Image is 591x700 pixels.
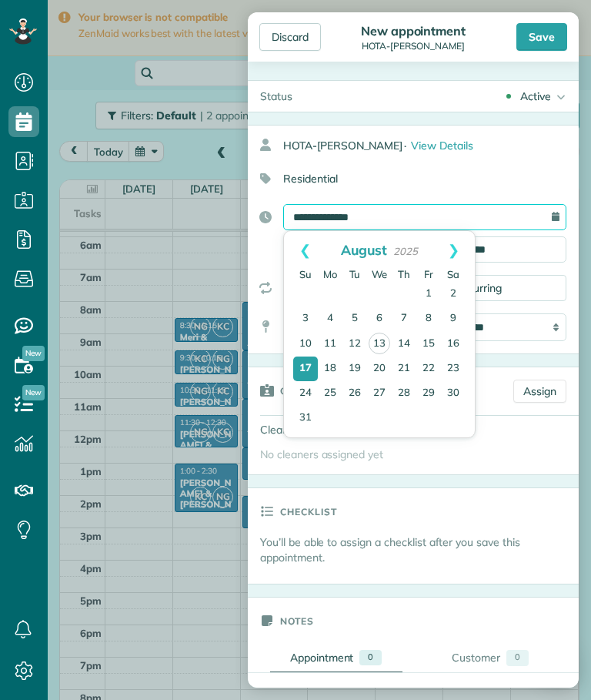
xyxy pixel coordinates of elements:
[369,333,390,354] a: 13
[260,534,579,565] p: You’ll be able to assign a checklist after you save this appointment.
[248,81,305,112] div: Status
[248,166,566,192] div: Residential
[513,380,566,403] a: Assign
[416,381,441,406] a: 29
[323,268,337,280] span: Monday
[290,650,354,665] div: Appointment
[318,306,342,331] a: 4
[441,306,466,331] a: 9
[359,650,382,665] div: 0
[342,381,367,406] a: 26
[259,23,321,51] div: Discard
[342,357,367,381] a: 19
[404,139,406,152] span: ·
[318,357,342,381] a: 18
[280,488,337,534] h3: Checklist
[260,447,383,461] span: No cleaners assigned yet
[284,231,326,270] a: Prev
[367,381,392,406] a: 27
[432,231,475,270] a: Next
[516,23,567,51] div: Save
[416,357,441,381] a: 22
[506,650,529,666] div: 0
[248,416,356,444] div: Cleaners
[283,132,579,159] div: HOTA-[PERSON_NAME]
[441,381,466,406] a: 30
[22,385,45,400] span: New
[293,357,318,381] a: 17
[424,268,433,280] span: Friday
[280,367,335,414] h3: Cleaners
[392,357,416,381] a: 21
[411,139,473,152] span: View Details
[520,89,551,104] div: Active
[416,282,441,306] a: 1
[293,306,318,331] a: 3
[441,332,466,357] a: 16
[356,23,470,39] div: New appointment
[342,306,367,331] a: 5
[455,281,503,295] span: Recurring
[367,306,392,331] a: 6
[441,357,466,381] a: 23
[392,306,416,331] a: 7
[293,406,318,430] a: 31
[416,306,441,331] a: 8
[372,268,387,280] span: Wednesday
[392,332,416,357] a: 14
[293,381,318,406] a: 24
[367,357,392,381] a: 20
[341,241,387,258] span: August
[318,332,342,357] a: 11
[398,268,410,280] span: Thursday
[356,41,470,52] div: HOTA-[PERSON_NAME]
[318,381,342,406] a: 25
[416,332,441,357] a: 15
[349,268,361,280] span: Tuesday
[342,332,367,357] a: 12
[393,245,418,257] span: 2025
[392,381,416,406] a: 28
[280,598,314,644] h3: Notes
[441,282,466,306] a: 2
[293,332,318,357] a: 10
[452,650,500,666] div: Customer
[299,268,312,280] span: Sunday
[447,268,459,280] span: Saturday
[22,346,45,361] span: New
